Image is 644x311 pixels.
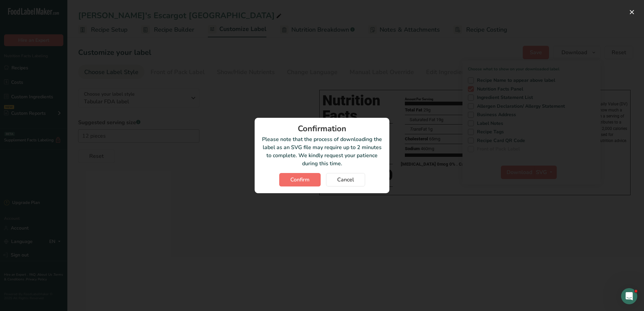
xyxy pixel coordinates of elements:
[261,125,383,133] div: Confirmation
[337,176,354,184] span: Cancel
[261,135,383,168] p: Please note that the process of downloading the label as an SVG file may require up to 2 minutes ...
[290,176,310,184] span: Confirm
[621,288,637,304] iframe: Intercom live chat
[326,173,365,186] button: Cancel
[279,173,321,186] button: Confirm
